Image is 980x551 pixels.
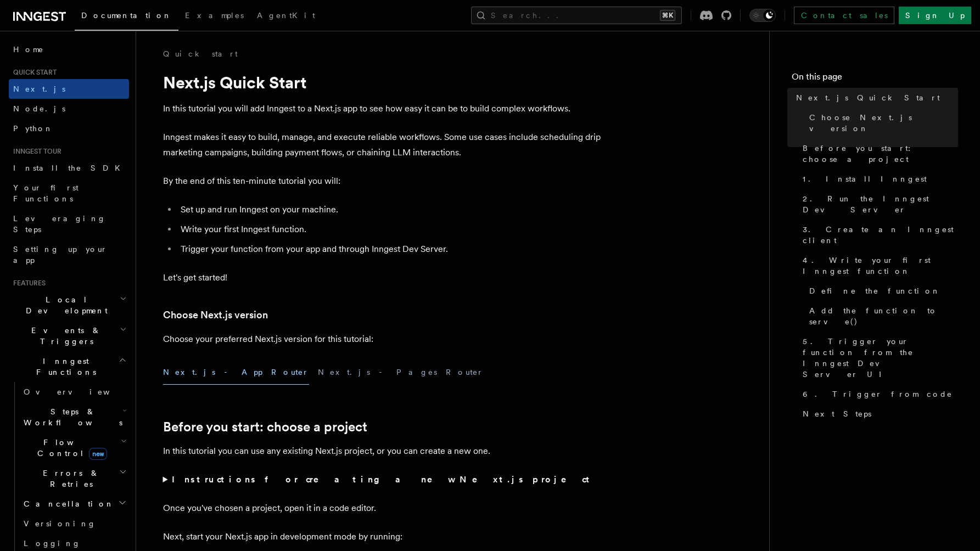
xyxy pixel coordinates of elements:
[178,3,250,30] a: Examples
[798,169,958,189] a: 1. Install Inngest
[24,519,96,528] span: Versioning
[803,336,958,380] span: 5. Trigger your function from the Inngest Dev Server UI
[805,108,958,138] a: Choose Next.js version
[792,70,958,88] h4: On this page
[177,202,602,217] li: Set up and run Inngest on your machine.
[809,112,958,134] span: Choose Next.js version
[798,138,958,169] a: Before you start: choose a project
[792,88,958,108] a: Next.js Quick Start
[9,68,57,77] span: Quick start
[9,294,120,316] span: Local Development
[19,432,129,463] button: Flow Controlnew
[163,419,367,435] a: Before you start: choose a project
[177,222,602,237] li: Write your first Inngest function.
[9,147,61,156] span: Inngest tour
[803,193,958,215] span: 2. Run the Inngest Dev Server
[19,468,119,490] span: Errors & Retries
[803,389,953,400] span: 6. Trigger from code
[163,331,602,347] p: Choose your preferred Next.js version for this tutorial:
[899,7,971,24] a: Sign Up
[749,9,776,22] button: Toggle dark mode
[163,501,602,516] p: Once you've chosen a project, open it in a code editor.
[9,290,129,321] button: Local Development
[803,224,958,246] span: 3. Create an Inngest client
[318,360,484,385] button: Next.js - Pages Router
[19,402,129,432] button: Steps & Workflows
[803,143,958,165] span: Before you start: choose a project
[163,360,309,385] button: Next.js - App Router
[471,7,682,24] button: Search...⌘K
[9,178,129,209] a: Your first Functions
[9,356,119,378] span: Inngest Functions
[13,124,53,133] span: Python
[24,387,137,396] span: Overview
[163,472,602,487] summary: Instructions for creating a new Next.js project
[794,7,894,24] a: Contact sales
[19,437,121,459] span: Flow Control
[13,104,65,113] span: Node.js
[9,351,129,382] button: Inngest Functions
[809,285,940,296] span: Define the function
[177,241,602,257] li: Trigger your function from your app and through Inngest Dev Server.
[81,11,172,20] span: Documentation
[163,72,602,92] h1: Next.js Quick Start
[803,173,927,184] span: 1. Install Inngest
[9,279,46,288] span: Features
[9,321,129,351] button: Events & Triggers
[163,529,602,544] p: Next, start your Next.js app in development mode by running:
[13,44,44,55] span: Home
[13,183,79,203] span: Your first Functions
[9,239,129,270] a: Setting up your app
[660,10,675,21] kbd: ⌘K
[163,307,268,323] a: Choose Next.js version
[805,301,958,331] a: Add the function to serve()
[19,406,122,428] span: Steps & Workflows
[9,158,129,178] a: Install the SDK
[24,539,81,548] span: Logging
[798,250,958,281] a: 4. Write your first Inngest function
[796,92,940,103] span: Next.js Quick Start
[9,119,129,138] a: Python
[13,214,106,234] span: Leveraging Steps
[19,514,129,533] a: Versioning
[163,101,602,116] p: In this tutorial you will add Inngest to a Next.js app to see how easy it can be to build complex...
[9,209,129,239] a: Leveraging Steps
[163,270,602,285] p: Let's get started!
[798,220,958,250] a: 3. Create an Inngest client
[19,382,129,402] a: Overview
[9,79,129,99] a: Next.js
[75,3,178,31] a: Documentation
[13,245,108,265] span: Setting up your app
[185,11,244,20] span: Examples
[163,130,602,160] p: Inngest makes it easy to build, manage, and execute reliable workflows. Some use cases include sc...
[163,48,238,59] a: Quick start
[89,448,107,460] span: new
[798,189,958,220] a: 2. Run the Inngest Dev Server
[13,85,65,93] span: Next.js
[250,3,322,30] a: AgentKit
[809,305,958,327] span: Add the function to serve()
[163,173,602,189] p: By the end of this ten-minute tutorial you will:
[172,474,594,485] strong: Instructions for creating a new Next.js project
[9,99,129,119] a: Node.js
[9,325,120,347] span: Events & Triggers
[9,40,129,59] a: Home
[803,408,871,419] span: Next Steps
[798,384,958,404] a: 6. Trigger from code
[805,281,958,301] a: Define the function
[19,463,129,494] button: Errors & Retries
[13,164,127,172] span: Install the SDK
[19,494,129,514] button: Cancellation
[798,331,958,384] a: 5. Trigger your function from the Inngest Dev Server UI
[163,443,602,459] p: In this tutorial you can use any existing Next.js project, or you can create a new one.
[257,11,315,20] span: AgentKit
[19,498,114,509] span: Cancellation
[798,404,958,424] a: Next Steps
[803,255,958,277] span: 4. Write your first Inngest function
